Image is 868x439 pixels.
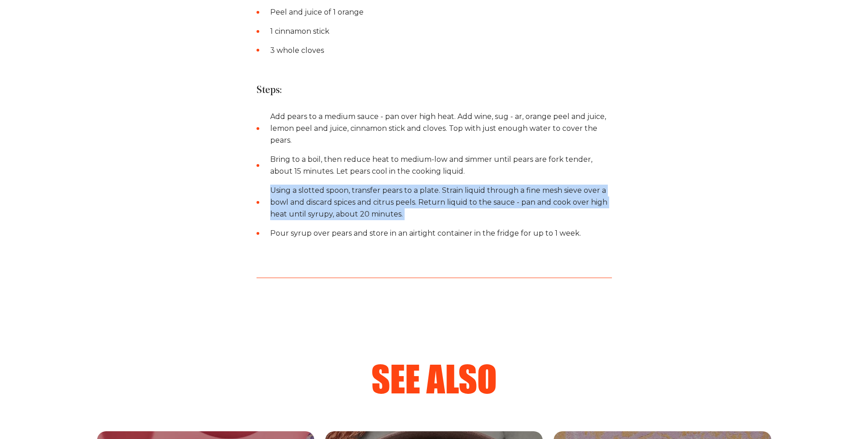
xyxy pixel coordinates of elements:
[270,227,612,239] li: Pour syrup over pears and store in an airtight container in the fridge for up to 1 week.
[270,6,612,18] li: Peel and juice of 1 orange
[270,26,612,37] li: 1 cinnamon stick
[270,185,612,220] li: Using a slotted spoon, transfer pears to a plate. Strain liquid through a fine mesh sieve over a ...
[270,154,612,177] li: Bring to a boil, then reduce heat to medium-low and simmer until pears are fork tender, about 15 ...
[257,82,612,100] p: Steps:
[270,45,612,57] li: 3 whole cloves
[270,111,612,146] li: Add pears to a medium sauce - pan over high heat. Add wine, sug - ar, orange peel and juice, lemo...
[371,351,497,406] p: See Also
